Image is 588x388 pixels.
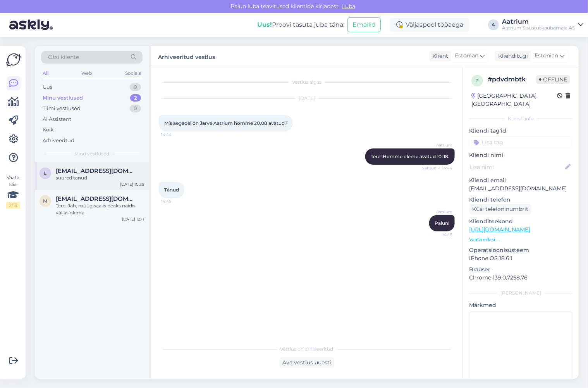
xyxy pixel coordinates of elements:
span: Estonian [455,52,478,60]
span: Luba [340,3,358,10]
span: Minu vestlused [74,150,109,157]
div: [PERSON_NAME] [469,290,573,297]
b: Uus! [257,21,272,28]
div: Vaata siia [6,174,20,209]
div: 0 [130,105,141,112]
span: l [44,170,47,176]
div: Küsi telefoninumbrit [469,204,531,214]
span: Palun! [435,220,449,226]
span: leily@saidafarm.ee [56,167,136,174]
span: m [43,198,48,204]
span: Aatrium [423,142,452,148]
p: Brauser [469,266,573,274]
div: Kliendi info [469,115,573,122]
input: Lisa nimi [469,163,564,171]
div: [DATE] 12:11 [122,216,144,222]
div: Väljaspool tööaega [390,18,469,32]
div: # pdvdmbtk [488,75,536,84]
p: Kliendi tag'id [469,127,573,135]
div: Web [80,68,94,78]
p: [EMAIL_ADDRESS][DOMAIN_NAME] [469,185,573,193]
div: Arhiveeritud [43,137,74,145]
div: [DATE] 10:35 [120,181,144,187]
p: Operatsioonisüsteem [469,246,573,254]
a: [URL][DOMAIN_NAME] [469,226,530,233]
div: Tere! Jah, müügisaalis peaks näidis väljas olema. [56,202,144,216]
span: 14:45 [161,198,190,204]
div: Ava vestlus uuesti [279,357,334,368]
div: Proovi tasuta juba täna: [257,20,344,29]
p: Märkmed [469,301,573,309]
span: 14:44 [161,132,190,138]
span: Otsi kliente [48,53,79,61]
div: Minu vestlused [43,94,83,102]
p: Klienditeekond [469,217,573,226]
span: Mis aegadel on Järve Aatrium homme 20.08 avatud? [164,120,287,126]
p: Kliendi nimi [469,151,573,159]
div: [DATE] [159,95,455,102]
div: [GEOGRAPHIC_DATA], [GEOGRAPHIC_DATA] [471,92,557,108]
span: Tänud [164,187,179,193]
div: suured tänud [56,174,144,181]
p: Kliendi telefon [469,196,573,204]
span: Tere! Homme oleme avatud 10-18. [371,153,449,159]
span: Aatrium [423,209,452,215]
span: Nähtud ✓ 14:44 [421,165,452,171]
div: Tiimi vestlused [43,105,81,112]
div: Klienditugi [495,52,528,60]
div: Aatrium Sisustuskaubamaja AS [502,25,575,31]
span: p [476,78,479,83]
div: Uus [43,83,52,91]
span: Vestlus on arhiveeritud [280,346,334,353]
div: 0 [130,83,141,91]
input: Lisa tag [469,136,573,148]
p: Chrome 139.0.7258.76 [469,274,573,282]
div: 2 [130,94,141,102]
div: Klient [429,52,448,60]
a: AatriumAatrium Sisustuskaubamaja AS [502,19,583,31]
div: Socials [124,68,143,78]
div: 2 / 3 [6,202,20,209]
div: Vestlus algas [159,79,455,86]
div: AI Assistent [43,116,71,123]
p: Kliendi email [469,176,573,185]
div: Kõik [43,126,54,134]
div: A [488,19,499,30]
div: Aatrium [502,19,575,25]
p: iPhone OS 18.6.1 [469,254,573,262]
span: 14:45 [423,232,452,238]
span: moonika.orasson@gmail.com [56,195,136,202]
span: Offline [536,75,570,84]
p: Vaata edasi ... [469,236,573,243]
button: Emailid [347,17,381,32]
div: All [41,68,50,78]
span: Estonian [535,52,558,60]
img: Askly Logo [6,52,21,67]
label: Arhiveeritud vestlus [158,51,215,61]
